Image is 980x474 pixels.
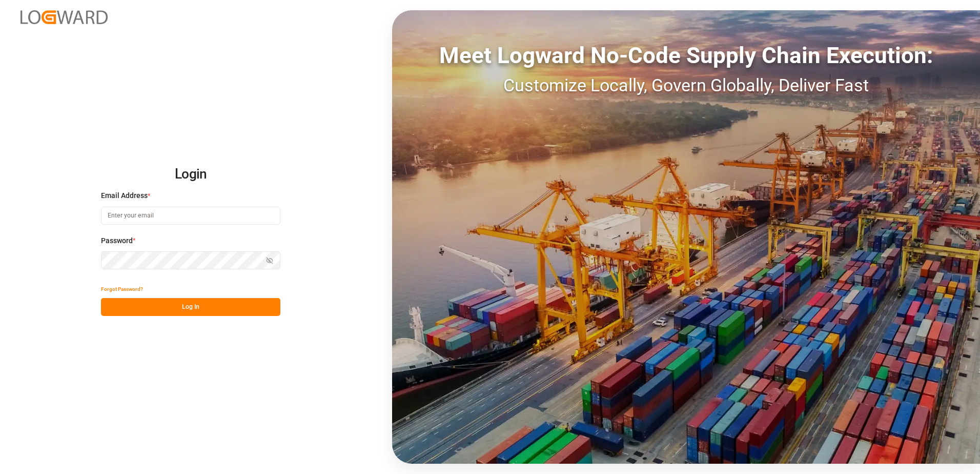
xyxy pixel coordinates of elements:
[101,280,143,298] button: Forgot Password?
[392,38,980,72] div: Meet Logward No-Code Supply Chain Execution:
[101,158,280,191] h2: Login
[101,207,280,225] input: Enter your email
[101,190,148,201] span: Email Address
[101,235,133,246] span: Password
[21,10,108,24] img: Logward_new_orange.png
[392,72,980,98] div: Customize Locally, Govern Globally, Deliver Fast
[101,298,280,316] button: Log In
